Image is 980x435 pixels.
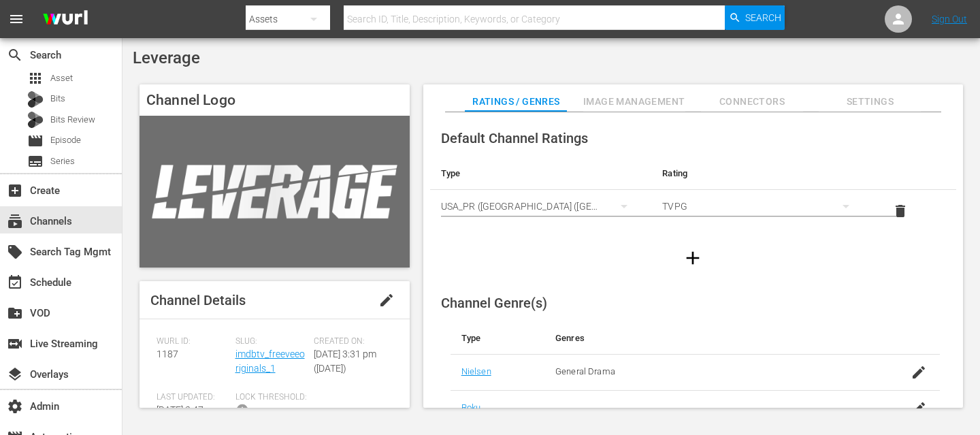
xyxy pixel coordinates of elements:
span: Search [745,5,781,30]
a: Nielsen [461,366,491,376]
span: Create [7,182,23,199]
span: Bits Review [50,113,95,127]
button: Search [725,5,785,30]
span: Created On: [314,336,386,347]
span: Default Channel Ratings [441,130,588,146]
span: [DATE] 3:31 pm ([DATE]) [314,349,376,374]
th: Rating [651,157,873,190]
span: Channels [7,213,23,229]
button: edit [370,284,403,317]
span: [DATE] 3:47 pm ([DATE]) [157,404,219,430]
span: 1187 [157,349,178,359]
span: Slug: [235,336,308,347]
span: Episode [50,133,81,147]
span: Settings [819,93,921,110]
span: Lock Threshold: [235,392,308,403]
span: Admin [7,398,23,415]
div: TVPG [662,187,862,225]
span: Leverage [133,48,200,67]
span: Episode [27,133,44,149]
span: Channel Genre(s) [441,295,547,311]
h4: Channel Logo [140,84,410,116]
th: Genres [544,322,887,355]
span: Channel Details [150,292,246,308]
span: Overlays [7,366,23,383]
span: VOD [7,305,23,321]
img: Leverage [140,116,410,268]
span: Asset [27,70,44,86]
a: Roku [461,402,481,413]
span: info [235,403,249,417]
span: Series [27,153,44,170]
span: Last Updated: [157,392,229,403]
img: ans4CAIJ8jUAAAAAAAAAAAAAAAAAAAAAAAAgQb4GAAAAAAAAAAAAAAAAAAAAAAAAJMjXAAAAAAAAAAAAAAAAAAAAAAAAgAT5G... [33,3,98,35]
span: Wurl ID: [157,336,229,347]
div: 7-day lock [252,405,295,419]
span: edit [378,292,395,308]
span: menu [8,11,24,27]
div: USA_PR ([GEOGRAPHIC_DATA] ([GEOGRAPHIC_DATA])) [441,187,641,225]
span: Search Tag Mgmt [7,244,23,260]
table: simple table [430,157,956,232]
span: Connectors [701,93,803,110]
span: Live Streaming [7,336,23,352]
a: imdbtv_freeveeoriginals_1 [235,349,305,374]
div: Bits [27,91,44,108]
span: Search [7,47,23,63]
th: Type [451,322,544,355]
span: Image Management [583,93,685,110]
span: Ratings / Genres [465,93,567,110]
span: delete [892,203,909,219]
span: Schedule [7,274,23,291]
span: Asset [50,71,73,85]
th: Type [430,157,652,190]
span: Bits [50,92,65,106]
button: delete [884,195,917,227]
a: Sign Out [932,14,967,25]
span: Series [50,155,75,168]
div: Bits Review [27,112,44,128]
